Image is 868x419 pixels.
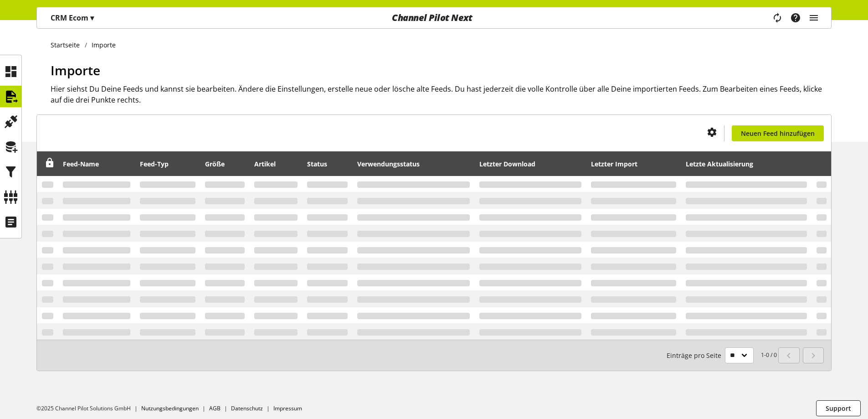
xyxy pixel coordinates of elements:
span: Entsperren, um Zeilen neu anzuordnen [45,158,55,168]
div: Entsperren, um Zeilen neu anzuordnen [42,158,55,170]
div: Letzter Import [591,155,677,173]
span: Einträge pro Seite [667,351,725,360]
div: Artikel [254,155,297,173]
small: 1-0 / 0 [667,347,777,363]
div: Letzte Aktualisierung [686,155,807,173]
span: ▾ [90,13,94,23]
a: Startseite [51,40,85,50]
div: Verwendungsstatus [357,155,470,173]
div: Feed-Name [63,155,131,173]
a: Impressum [273,404,302,412]
button: Support [816,400,861,416]
a: Neuen Feed hinzufügen [732,125,824,141]
h2: Hier siehst Du Deine Feeds und kannst sie bearbeiten. Ändere die Einstellungen, erstelle neue ode... [51,83,832,105]
div: Feed-Typ [140,155,195,173]
p: CRM Ecom [51,12,94,23]
a: AGB [209,404,221,412]
span: Neuen Feed hinzufügen [741,129,815,138]
a: Nutzungsbedingungen [141,404,199,412]
div: Größe [205,155,245,173]
span: Importe [51,62,100,79]
li: ©2025 Channel Pilot Solutions GmbH [36,404,141,413]
nav: main navigation [36,7,832,29]
a: Datenschutz [231,404,263,412]
div: Status [307,155,348,173]
span: Support [826,403,851,413]
div: Letzter Download [479,155,581,173]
